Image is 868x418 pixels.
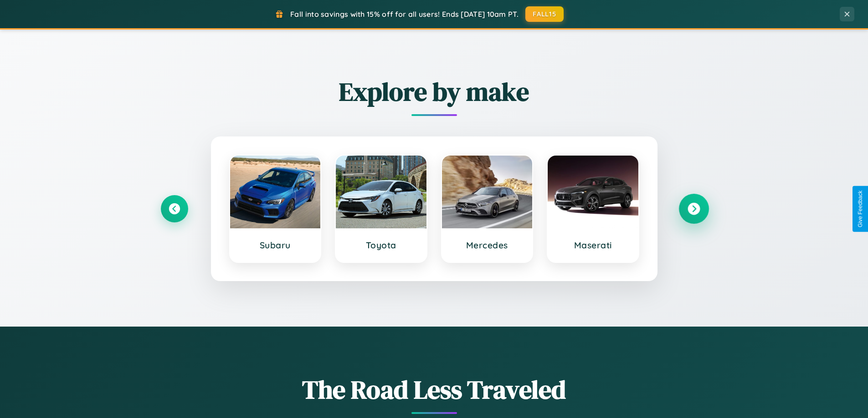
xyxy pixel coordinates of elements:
[161,74,708,109] h2: Explore by make
[239,240,312,251] h3: Subaru
[525,6,564,22] button: FALL15
[290,10,519,19] span: Fall into savings with 15% off for all users! Ends [DATE] 10am PT.
[557,240,629,251] h3: Maserati
[161,372,708,407] h1: The Road Less Traveled
[451,240,524,251] h3: Mercedes
[345,240,417,251] h3: Toyota
[857,191,863,227] div: Give Feedback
